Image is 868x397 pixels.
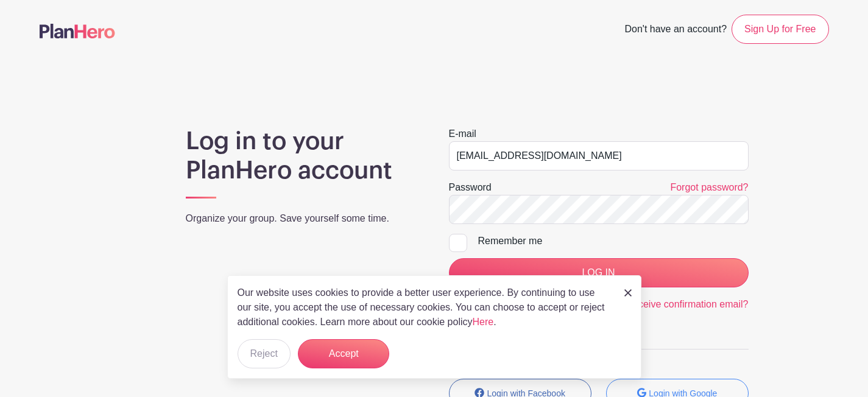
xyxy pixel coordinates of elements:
[186,127,420,185] h1: Log in to your PlanHero account
[449,127,476,141] label: E-mail
[449,141,749,170] input: e.g. julie@eventco.com
[238,286,612,329] p: Our website uses cookies to provide a better user experience. By continuing to use our site, you ...
[238,339,291,368] button: Reject
[602,299,749,309] a: Didn't receive confirmation email?
[298,339,389,368] button: Accept
[473,317,494,327] a: Here
[478,234,749,248] div: Remember me
[449,180,492,195] label: Password
[624,289,632,297] img: close_button-5f87c8562297e5c2d7936805f587ecaba9071eb48480494691a3f1689db116b3.svg
[186,211,420,226] p: Organize your group. Save yourself some time.
[40,24,115,38] img: logo-507f7623f17ff9eddc593b1ce0a138ce2505c220e1c5a4e2b4648c50719b7d32.svg
[670,182,748,192] a: Forgot password?
[449,258,749,287] input: LOG IN
[624,17,727,44] span: Don't have an account?
[732,15,828,44] a: Sign Up for Free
